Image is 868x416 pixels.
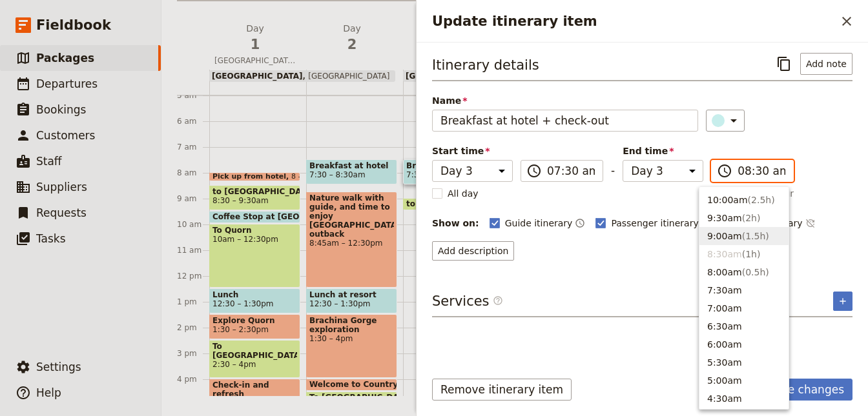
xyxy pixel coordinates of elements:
[209,314,300,339] div: Explore Quorn1:30 – 2:30pm
[209,22,306,70] button: Day1[GEOGRAPHIC_DATA] to Ikara-Flinders Ranges
[742,213,761,223] span: ( 2h )
[209,340,300,378] div: To [GEOGRAPHIC_DATA]2:30 – 4pm
[212,381,297,399] span: Check-in and refresh
[306,288,397,313] div: Lunch at resort12:30 – 1:30pm
[36,386,61,399] span: Help
[177,245,209,255] div: 11 am
[36,15,111,35] span: Fieldbook
[212,360,297,369] span: 2:30 – 4pm
[177,90,209,101] div: 5 am
[209,288,300,313] div: Lunch12:30 – 1:30pm
[699,317,789,335] button: 6:30am
[214,22,296,54] h2: Day
[493,295,503,311] span: ​
[36,206,87,219] span: Requests
[699,353,789,371] button: 5:30am
[432,12,836,31] h2: Update itinerary item
[432,144,513,157] span: Start time
[403,70,589,82] div: [GEOGRAPHIC_DATA][GEOGRAPHIC_DATA]
[526,163,542,179] span: ​
[209,172,300,181] div: Pick up from hotel8 – 8:15am
[306,192,397,288] div: Nature walk with guide, and time to enjoy [GEOGRAPHIC_DATA] outback8:45am – 12:30pm
[805,215,816,231] button: Time not shown on sales itinerary
[713,113,741,128] div: ​
[699,371,789,390] button: 5:00am
[212,72,303,81] span: [GEOGRAPHIC_DATA]
[177,297,209,307] div: 1 pm
[212,212,374,221] span: Coffee Stop at [GEOGRAPHIC_DATA]
[432,160,513,182] select: Start time
[547,163,595,179] input: ​
[212,325,269,334] span: 1:30 – 2:30pm
[177,348,209,359] div: 3 pm
[309,316,394,334] span: Brachina Gorge exploration
[177,219,209,230] div: 10 am
[209,185,300,210] div: to [GEOGRAPHIC_DATA]8:30 – 9:30am
[36,232,66,245] span: Tasks
[623,144,703,157] span: End time
[306,314,397,378] div: Brachina Gorge exploration1:30 – 4pm
[403,198,494,210] div: to Hawker9 – 9:30am
[309,380,509,389] span: Welcome to Country at [GEOGRAPHIC_DATA]
[212,187,297,196] span: to [GEOGRAPHIC_DATA]
[36,181,87,193] span: Suppliers
[306,22,403,59] button: Day2
[309,193,394,239] span: Nature walk with guide, and time to enjoy [GEOGRAPHIC_DATA] outback
[177,142,209,152] div: 7 am
[212,290,297,299] span: Lunch
[309,334,394,343] span: 1:30 – 4pm
[432,55,539,75] h3: Itinerary details
[306,379,397,391] div: Welcome to Country at [GEOGRAPHIC_DATA]
[177,322,209,333] div: 2 pm
[493,295,503,306] span: ​
[623,160,703,182] select: End time
[212,173,291,181] span: Pick up from hotel
[699,263,789,281] button: 8:00am(0.5h)
[309,170,366,179] span: 7:30 – 8:30am
[309,290,394,299] span: Lunch at resort
[36,103,86,116] span: Bookings
[759,379,852,401] button: Save changes
[309,393,418,402] span: To [GEOGRAPHIC_DATA]
[406,199,455,208] span: to Hawker
[505,217,573,230] span: Guide itinerary
[303,72,390,81] span: [GEOGRAPHIC_DATA]
[699,281,789,299] button: 7:30am
[738,163,785,179] input: ​
[177,193,209,204] div: 9 am
[699,390,789,408] button: 4:30am
[212,342,297,360] span: To [GEOGRAPHIC_DATA]
[773,53,795,75] button: Copy itinerary item
[800,53,852,75] button: Add note
[699,335,789,353] button: 6:00am
[309,239,394,248] span: 8:45am – 12:30pm
[209,55,301,66] span: [GEOGRAPHIC_DATA] to Ikara-Flinders Ranges
[309,299,370,308] span: 12:30 – 1:30pm
[432,292,503,311] h3: Services
[212,316,297,325] span: Explore Quorn
[177,168,209,178] div: 8 am
[291,173,331,181] span: 8 – 8:15am
[177,374,209,384] div: 4 pm
[36,155,62,168] span: Staff
[448,187,479,200] span: All day
[699,209,789,227] button: 9:30am(2h)
[212,226,297,235] span: To Quorn
[432,110,698,132] input: Name
[611,217,698,230] span: Passenger itinerary
[611,163,615,182] span: -
[177,116,209,126] div: 6 am
[309,161,394,170] span: Breakfast at hotel
[306,391,397,404] div: To [GEOGRAPHIC_DATA]
[177,271,209,281] div: 12 pm
[699,227,789,245] button: 9:00am(1.5h)
[699,191,789,209] button: 10:00am(2.5h)
[36,361,81,373] span: Settings
[742,231,769,241] span: ( 1.5h )
[706,110,745,132] button: ​
[214,35,296,54] span: 1
[311,35,393,54] span: 2
[406,170,462,179] span: 7:30 – 8:30am
[209,224,300,288] div: To Quorn10am – 12:30pm
[403,159,494,184] div: Breakfast at hotel7:30 – 8:30am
